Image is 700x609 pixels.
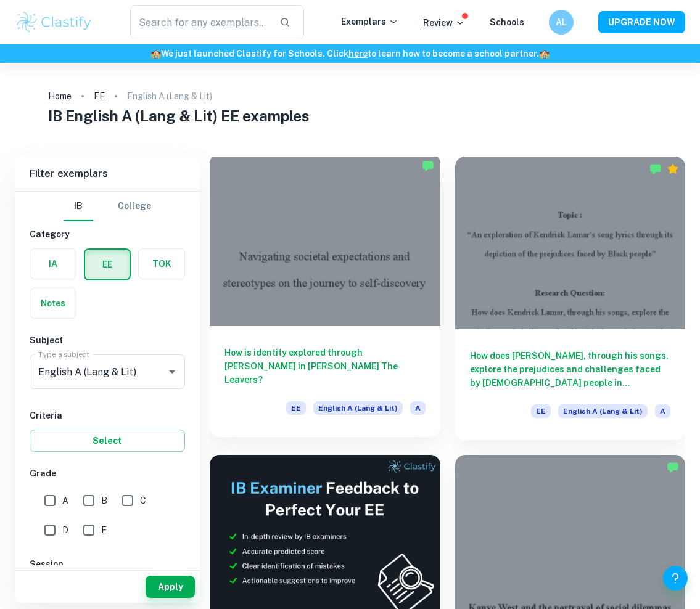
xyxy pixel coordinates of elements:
h6: We just launched Clastify for Schools. Click to learn how to become a school partner. [2,47,698,60]
a: How does [PERSON_NAME], through his songs, explore the prejudices and challenges faced by [DEMOGR... [455,157,686,440]
h6: AL [554,15,569,29]
h6: How does [PERSON_NAME], through his songs, explore the prejudices and challenges faced by [DEMOGR... [470,349,671,390]
span: C [140,494,146,507]
span: E [101,523,107,537]
p: Exemplars [341,15,398,28]
button: College [118,192,151,221]
span: B [101,494,107,507]
button: UPGRADE NOW [598,11,685,33]
span: A [62,494,68,507]
button: Help and Feedback [663,566,688,591]
img: Marked [667,461,679,473]
a: Home [48,88,72,105]
input: Search for any exemplars... [130,5,269,39]
button: IA [30,249,76,279]
button: Open [163,363,181,380]
div: Premium [667,163,679,175]
div: Filter type choice [64,192,151,221]
a: Schools [490,17,524,27]
h6: Filter exemplars [15,157,200,191]
span: A [410,401,426,415]
span: English A (Lang & Lit) [558,404,648,418]
a: How is identity explored through [PERSON_NAME] in [PERSON_NAME] The Leavers?EEEnglish A (Lang & L... [210,157,440,440]
span: EE [286,401,306,415]
label: Type a subject [38,349,89,359]
h6: Grade [30,467,185,480]
button: Select [30,430,185,452]
h6: Session [30,557,185,571]
p: English A (Lang & Lit) [127,89,212,103]
button: Apply [146,576,195,598]
span: 🏫 [150,49,161,59]
button: EE [85,250,130,279]
button: Notes [30,288,76,318]
h6: How is identity explored through [PERSON_NAME] in [PERSON_NAME] The Leavers? [224,346,426,386]
h6: Subject [30,333,185,347]
img: Marked [649,163,662,175]
span: A [655,404,670,418]
a: here [348,49,368,59]
button: IB [64,192,93,221]
span: 🏫 [539,49,550,59]
button: TOK [139,249,184,279]
h6: Category [30,227,185,241]
span: D [62,523,68,537]
a: EE [94,88,105,105]
span: English A (Lang & Lit) [313,401,403,415]
span: EE [531,404,551,418]
button: AL [549,10,574,35]
h6: Criteria [30,409,185,422]
p: Review [423,16,465,30]
h1: IB English A (Lang & Lit) EE examples [48,105,651,127]
img: Clastify logo [15,10,93,35]
img: Marked [422,160,434,172]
